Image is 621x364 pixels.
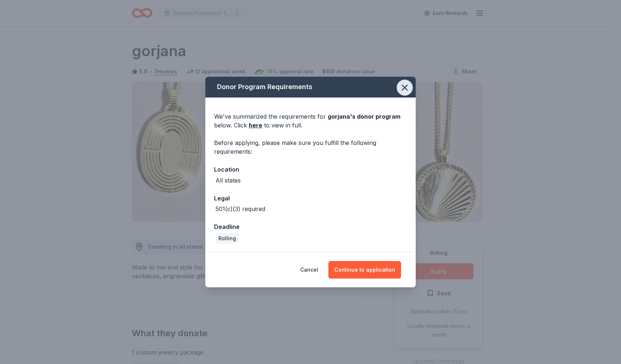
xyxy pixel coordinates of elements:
div: Before applying, please make sure you fulfill the following requirements: [214,138,407,156]
div: Donor Program Requirements [205,77,416,97]
div: 501(c)(3) required [216,204,265,213]
div: Rolling [216,233,239,244]
button: Continue to application [328,261,401,279]
div: Location [214,165,407,174]
div: Deadline [214,222,407,231]
span: gorjana 's donor program [328,113,400,120]
a: here [249,121,262,130]
div: All states [216,176,241,185]
div: Legal [214,194,407,203]
button: Cancel [300,261,318,279]
div: We've summarized the requirements for below. Click to view in full. [214,112,407,130]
